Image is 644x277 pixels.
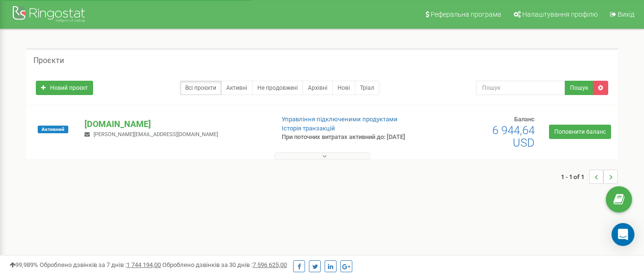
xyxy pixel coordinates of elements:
u: 7 596 625,00 [253,261,287,268]
p: [DOMAIN_NAME] [84,118,266,130]
span: Баланс [514,116,535,123]
span: Активний [38,126,68,133]
a: Не продовжені [252,81,303,95]
a: Новий проєкт [36,81,93,95]
a: Всі проєкти [180,81,222,95]
a: Історія транзакцій [282,125,335,132]
span: [PERSON_NAME][EMAIL_ADDRESS][DOMAIN_NAME] [94,131,218,138]
a: Поповнити баланс [549,125,611,139]
span: Оброблено дзвінків за 30 днів : [162,261,287,268]
span: 99,989% [10,261,38,268]
a: Управління підключеними продуктами [282,116,398,123]
a: Нові [332,81,355,95]
a: Архівні [303,81,333,95]
nav: ... [561,160,618,193]
p: При поточних витратах активний до: [DATE] [282,133,414,142]
div: Open Intercom Messenger [612,223,634,246]
input: Пошук [476,81,565,95]
span: Налаштування профілю [522,11,598,18]
h5: Проєкти [33,56,64,65]
a: Тріал [355,81,380,95]
span: 6 944,64 USD [492,124,535,149]
u: 1 744 194,00 [127,261,161,268]
span: Оброблено дзвінків за 7 днів : [40,261,161,268]
button: Пошук [565,81,593,95]
span: Вихід [618,11,634,18]
span: Реферальна програма [431,11,501,18]
a: Активні [221,81,253,95]
span: 1 - 1 of 1 [561,170,589,184]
